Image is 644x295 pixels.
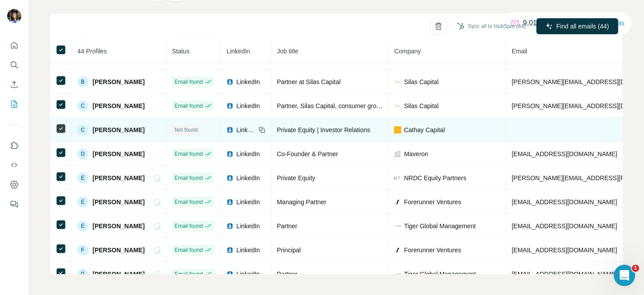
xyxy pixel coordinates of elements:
[394,78,401,85] img: company-logo
[7,77,21,93] button: Enrich CSV
[277,78,340,85] span: Partner at Silas Capital
[277,271,297,278] span: Partner
[394,247,401,254] img: company-logo
[277,48,298,55] span: Job title
[93,270,145,279] span: [PERSON_NAME]
[556,22,609,31] span: Find all emails (44)
[511,222,617,230] span: [EMAIL_ADDRESS][DOMAIN_NAME]
[236,198,260,206] span: LinkedIn
[77,269,88,279] div: G
[93,198,145,206] span: [PERSON_NAME]
[404,101,439,110] span: Silas Capital
[404,222,475,230] span: Tiger Global Management
[236,174,260,182] span: LinkedIn
[236,125,256,134] span: LinkedIn
[226,198,233,206] img: LinkedIn logo
[174,126,197,134] span: Not found
[93,125,145,134] span: [PERSON_NAME]
[77,221,88,231] div: E
[511,48,527,55] span: Email
[404,174,466,182] span: NRDC Equity Partners
[614,265,635,286] iframe: Intercom live chat
[77,77,88,87] div: B
[174,102,202,110] span: Email found
[77,125,88,135] div: C
[226,247,233,254] img: LinkedIn logo
[7,137,21,154] button: Use Surfe on LinkedIn
[93,222,145,230] span: [PERSON_NAME]
[174,78,202,86] span: Email found
[511,271,617,278] span: [EMAIL_ADDRESS][DOMAIN_NAME]
[511,198,617,206] span: [EMAIL_ADDRESS][DOMAIN_NAME]
[394,126,401,133] img: company-logo
[226,174,233,182] img: LinkedIn logo
[511,247,617,254] span: [EMAIL_ADDRESS][DOMAIN_NAME]
[226,102,233,109] img: LinkedIn logo
[7,57,21,73] button: Search
[536,18,618,34] button: Find all emails (44)
[404,270,475,279] span: Tiger Global Management
[583,17,624,29] button: Buy credits
[236,150,260,158] span: LinkedIn
[77,245,88,255] div: F
[236,270,260,279] span: LinkedIn
[7,177,21,193] button: Dashboard
[174,150,202,158] span: Email found
[174,246,202,254] span: Email found
[277,222,297,230] span: Partner
[77,149,88,159] div: D
[523,18,541,28] p: 9,011
[394,273,401,274] img: company-logo
[451,20,532,33] button: Sync all to HubSpot (44)
[394,102,401,109] img: company-logo
[7,157,21,173] button: Use Surfe API
[7,37,21,53] button: Quick start
[394,176,401,179] img: company-logo
[404,125,445,134] span: Cathay Capital
[404,77,439,86] span: Silas Capital
[394,225,401,226] img: company-logo
[7,96,21,112] button: My lists
[277,150,338,158] span: Co-Founder & Partner
[277,102,452,109] span: Partner, Silas Capital, consumer growth equity & venture capital
[93,101,145,110] span: [PERSON_NAME]
[93,174,145,182] span: [PERSON_NAME]
[93,150,145,158] span: [PERSON_NAME]
[277,174,315,182] span: Private Equity
[277,247,301,254] span: Principal
[226,150,233,158] img: LinkedIn logo
[77,48,107,55] span: 44 Profiles
[77,197,88,207] div: E
[226,48,250,55] span: LinkedIn
[277,198,326,206] span: Managing Partner
[174,198,202,206] span: Email found
[174,270,202,278] span: Email found
[404,150,428,158] span: Maveron
[394,48,421,55] span: Company
[174,174,202,182] span: Email found
[236,246,260,255] span: LinkedIn
[7,196,21,212] button: Feedback
[7,9,21,23] img: Avatar
[77,101,88,111] div: C
[394,198,401,206] img: company-logo
[404,198,461,206] span: Forerunner Ventures
[93,77,145,86] span: [PERSON_NAME]
[93,246,145,255] span: [PERSON_NAME]
[236,77,260,86] span: LinkedIn
[511,150,617,158] span: [EMAIL_ADDRESS][DOMAIN_NAME]
[277,126,370,133] span: Private Equity | Investor Relations
[172,48,189,55] span: Status
[404,246,461,255] span: Forerunner Ventures
[632,265,639,272] span: 1
[77,173,88,183] div: E
[236,101,260,110] span: LinkedIn
[226,126,233,133] img: LinkedIn logo
[226,78,233,85] img: LinkedIn logo
[226,222,233,230] img: LinkedIn logo
[236,222,260,230] span: LinkedIn
[226,271,233,278] img: LinkedIn logo
[560,18,568,28] p: 99
[174,222,202,230] span: Email found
